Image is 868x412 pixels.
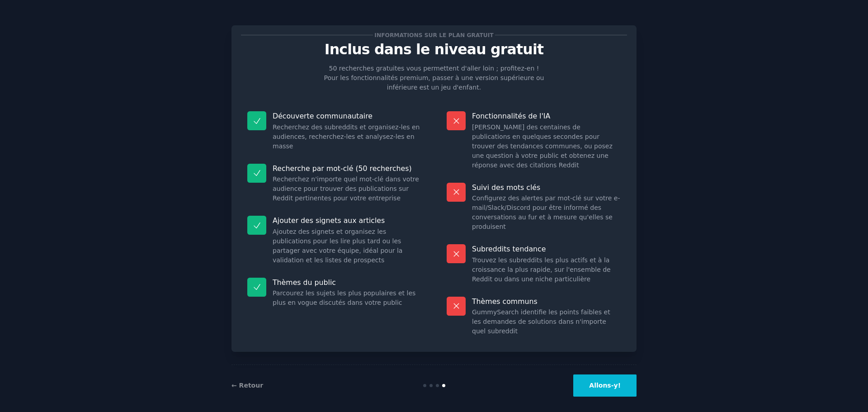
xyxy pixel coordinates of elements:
a: ← Retour [231,382,263,389]
font: Thèmes communs [472,297,538,306]
font: Inclus dans le niveau gratuit [325,41,543,57]
font: Pour les fonctionnalités premium, passer à une version supérieure ou inférieure est un jeu d'enfant. [324,74,544,91]
font: Ajouter des signets aux articles [273,216,385,225]
font: 50 recherches gratuites vous permettent d'aller loin ; profitez-en ! [329,65,539,72]
button: Allons-y! [573,374,637,397]
font: Configurez des alertes par mot-clé sur votre e-mail/Slack/Discord pour être informé des conversat... [472,194,620,230]
font: Recherchez n'importe quel mot-clé dans votre audience pour trouver des publications sur Reddit pe... [273,175,419,202]
font: Trouvez les subreddits les plus actifs et à la croissance la plus rapide, sur l'ensemble de Reddi... [472,256,611,283]
font: Recherche par mot-clé (50 recherches) [273,164,412,173]
font: Informations sur le plan gratuit [374,32,493,38]
font: Thèmes du public [273,278,336,287]
font: Allons-y! [589,382,621,389]
font: GummySearch identifie les points faibles et les demandes de solutions dans n'importe quel subreddit [472,308,610,335]
font: Subreddits tendance [472,245,546,253]
font: Parcourez les sujets les plus populaires et les plus en vogue discutés dans votre public [273,289,415,306]
font: Recherchez des subreddits et organisez-les en audiences, recherchez-les et analysez-les en masse [273,123,420,150]
font: [PERSON_NAME] des centaines de publications en quelques secondes pour trouver des tendances commu... [472,123,613,169]
font: Ajoutez des signets et organisez les publications pour les lire plus tard ou les partager avec vo... [273,228,402,264]
font: Suivi des mots clés [472,183,540,192]
font: Fonctionnalités de l'IA [472,112,550,120]
font: Découverte communautaire [273,112,373,120]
